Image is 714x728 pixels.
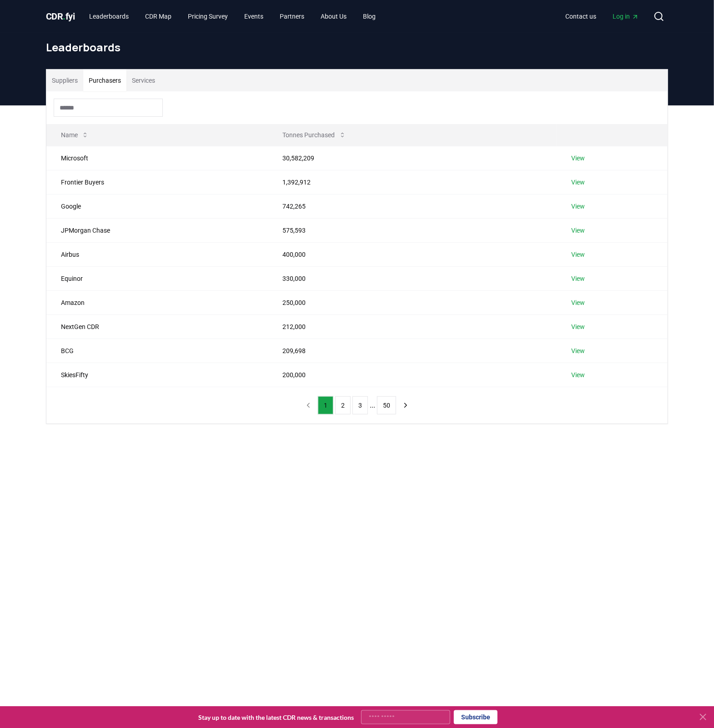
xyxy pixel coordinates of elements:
td: 1,392,912 [268,170,557,194]
a: View [571,298,585,307]
td: NextGen CDR [46,314,268,339]
a: Blog [356,8,383,25]
a: View [571,226,585,235]
button: Suppliers [46,70,83,91]
a: View [571,346,585,355]
h1: Leaderboards [46,40,668,55]
td: 250,000 [268,290,557,314]
button: Services [126,70,161,91]
a: Contact us [558,8,603,25]
span: CDR fyi [46,11,75,22]
li: ... [370,400,375,411]
td: 575,593 [268,218,557,242]
a: View [571,370,585,379]
button: Purchasers [83,70,126,91]
a: View [571,154,585,163]
button: 1 [318,396,333,414]
button: Name [54,126,96,144]
button: Tonnes Purchased [276,126,353,144]
td: Equinor [46,266,268,290]
span: . [63,11,66,22]
td: SkiesFifty [46,363,268,387]
a: Leaderboards [82,8,136,25]
a: About Us [314,8,354,25]
td: Google [46,194,268,218]
td: JPMorgan Chase [46,218,268,242]
td: 212,000 [268,314,557,339]
td: Microsoft [46,146,268,170]
nav: Main [558,8,646,25]
button: next page [398,396,413,414]
a: View [571,322,585,331]
td: 400,000 [268,242,557,266]
a: CDR Map [138,8,179,25]
a: Partners [273,8,312,25]
a: CDR.fyi [46,10,75,23]
button: 2 [335,396,351,414]
td: 742,265 [268,194,557,218]
span: Log in [613,12,639,21]
a: View [571,250,585,259]
td: 30,582,209 [268,146,557,170]
a: Events [237,8,271,25]
nav: Main [82,8,383,25]
td: Amazon [46,290,268,314]
a: Pricing Survey [181,8,236,25]
td: 330,000 [268,266,557,290]
button: 50 [377,396,396,414]
td: Frontier Buyers [46,170,268,194]
td: 200,000 [268,363,557,387]
a: View [571,274,585,283]
td: Airbus [46,242,268,266]
td: 209,698 [268,339,557,363]
td: BCG [46,339,268,363]
button: 3 [352,396,368,414]
a: View [571,202,585,211]
a: Log in [605,8,646,25]
a: View [571,178,585,187]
